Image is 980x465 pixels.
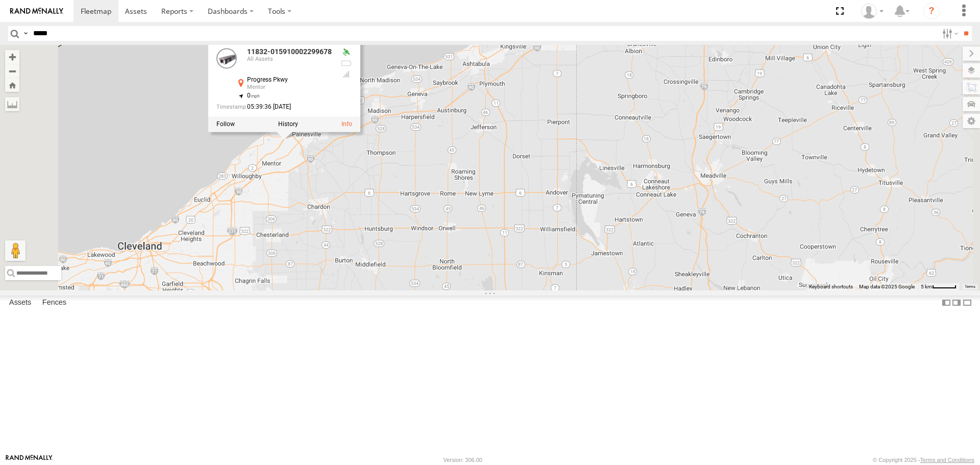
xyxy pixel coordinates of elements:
button: Drag Pegman onto the map to open Street View [5,240,26,261]
a: View Asset Details [341,121,352,128]
label: Measure [5,97,19,111]
label: Dock Summary Table to the Right [951,296,962,310]
a: Visit our Website [6,455,53,465]
a: 11832-015910002299678 [247,48,332,56]
div: All Assets [247,57,332,63]
button: Map Scale: 5 km per 44 pixels [918,283,960,290]
label: Search Query [21,26,30,41]
label: Assets [4,296,36,310]
div: © Copyright 2025 - [873,457,974,463]
button: Zoom Home [5,78,19,92]
div: Date/time of location update [216,104,332,111]
label: Fences [37,296,71,310]
div: ryan phillips [857,4,887,19]
span: 5 km [921,284,932,289]
div: Progress Pkwy [247,77,332,84]
span: Map data ©2025 Google [859,284,915,289]
div: Version: 306.00 [444,457,482,463]
span: 0 [247,92,260,100]
div: No battery health information received from this device. [340,60,352,68]
button: Zoom in [5,50,19,64]
label: Hide Summary Table [962,296,972,310]
label: View Asset History [278,121,298,128]
label: Map Settings [963,114,980,128]
div: Mentor [247,85,332,91]
label: Dock Summary Table to the Left [941,296,951,310]
a: Terms and Conditions [920,457,974,463]
a: Terms (opens in new tab) [965,284,975,288]
div: Valid GPS Fix [340,48,352,57]
div: Last Event GSM Signal Strength [340,70,352,79]
img: rand-logo.svg [10,8,63,15]
i: ? [923,3,940,19]
button: Keyboard shortcuts [809,283,853,290]
a: View Asset Details [216,48,237,69]
label: Search Filter Options [938,26,960,41]
button: Zoom out [5,64,19,78]
label: Realtime tracking of Asset [216,121,235,128]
